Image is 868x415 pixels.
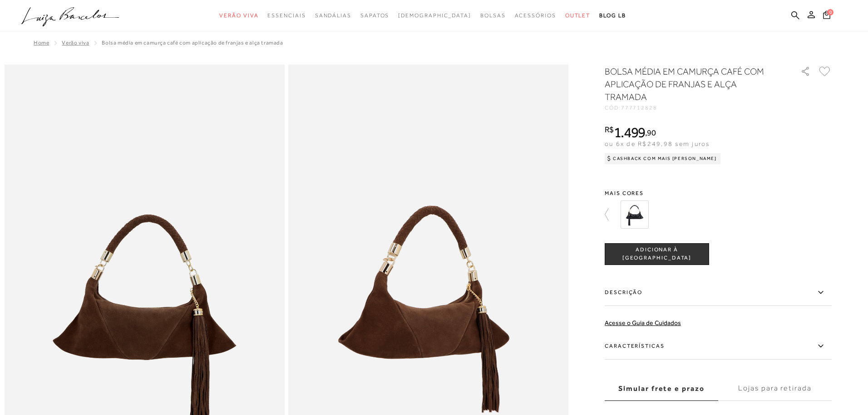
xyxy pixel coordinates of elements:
[605,153,720,164] div: Cashback com Mais [PERSON_NAME]
[605,190,832,196] span: Mais cores
[398,7,471,24] a: noSubCategoriesText
[647,128,656,137] span: 90
[515,7,556,24] a: noSubCategoriesText
[605,105,786,110] div: CÓD:
[614,124,646,140] span: 1.499
[605,125,614,134] i: R$
[360,7,389,24] a: noSubCategoriesText
[34,40,49,46] a: Home
[398,12,471,19] span: [DEMOGRAPHIC_DATA]
[480,7,506,24] a: noSubCategoriesText
[605,280,832,306] label: Descrição
[62,40,89,46] a: Verão Viva
[605,65,775,103] h1: BOLSA MÉDIA EM CAMURÇA CAFÉ COM APLICAÇÃO DE FRANJAS E ALÇA TRAMADA
[565,12,591,19] span: Outlet
[267,7,306,24] a: noSubCategoriesText
[605,319,681,326] a: Acesse o Guia de Cuidados
[621,105,657,111] span: 777712828
[605,243,709,265] button: ADICIONAR À [GEOGRAPHIC_DATA]
[219,7,258,24] a: noSubCategoriesText
[360,12,389,19] span: Sapatos
[480,12,506,19] span: Bolsas
[515,12,556,19] span: Acessórios
[315,7,351,24] a: noSubCategoriesText
[645,129,656,137] i: ,
[820,10,833,22] button: 0
[605,333,832,360] label: Características
[827,9,833,15] span: 0
[605,246,709,262] span: ADICIONAR À [GEOGRAPHIC_DATA]
[219,12,258,19] span: Verão Viva
[267,12,306,19] span: Essenciais
[599,7,626,24] a: BLOG LB
[599,12,626,19] span: BLOG LB
[102,40,283,46] span: BOLSA MÉDIA EM CAMURÇA CAFÉ COM APLICAÇÃO DE FRANJAS E ALÇA TRAMADA
[315,12,351,19] span: Sandálias
[565,7,591,24] a: noSubCategoriesText
[605,376,718,401] label: Simular frete e prazo
[621,200,649,229] img: BOLSA MÉDIA EM COURO PRETO COM APLICAÇÃO DE FRANJAS E ALÇA TRAMADA
[605,140,710,147] span: ou 6x de R$249,98 sem juros
[718,376,832,401] label: Lojas para retirada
